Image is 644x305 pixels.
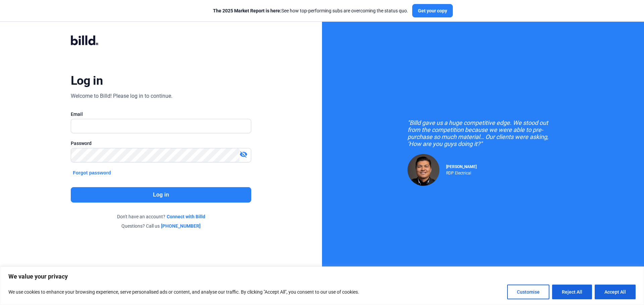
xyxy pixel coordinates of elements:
a: Connect with Billd [167,213,205,220]
span: [PERSON_NAME] [446,164,477,169]
button: Get your copy [412,4,453,17]
div: Questions? Call us [71,223,251,229]
mat-icon: visibility_off [239,150,248,158]
button: Customise [507,285,549,299]
img: Raul Pacheco [408,154,439,186]
div: Password [71,140,251,147]
button: Log in [71,187,251,203]
p: We value your privacy [8,273,636,281]
div: See how top-performing subs are overcoming the status quo. [213,7,408,14]
div: Email [71,111,251,118]
div: "Billd gave us a huge competitive edge. We stood out from the competition because we were able to... [408,119,558,147]
div: RDP Electrical [446,169,477,175]
span: The 2025 Market Report is here: [213,8,281,13]
div: Welcome to Billd! Please log in to continue. [71,92,172,100]
button: Accept All [595,285,636,299]
div: Log in [71,73,103,88]
p: We use cookies to enhance your browsing experience, serve personalised ads or content, and analys... [8,288,359,296]
button: Reject All [552,285,592,299]
button: Forgot password [71,169,113,176]
div: Don't have an account? [71,213,251,220]
a: [PHONE_NUMBER] [161,223,201,229]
